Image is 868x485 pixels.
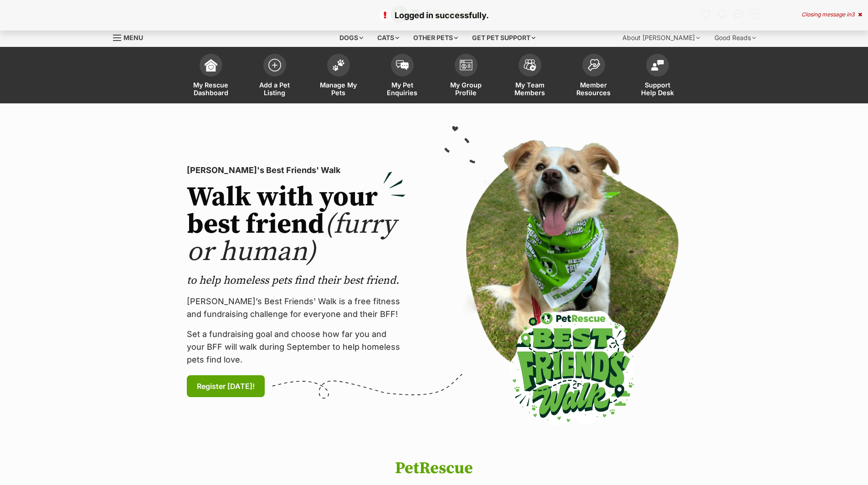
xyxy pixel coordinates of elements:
span: Register [DATE]! [197,381,255,392]
span: My Rescue Dashboard [190,81,231,97]
span: My Team Members [509,81,550,97]
h2: Walk with your best friend [187,184,406,266]
img: team-members-icon-5396bd8760b3fe7c0b43da4ab00e1e3bb1a5d9ba89233759b79545d2d3fc5d0d.svg [524,59,536,71]
div: About [PERSON_NAME] [616,29,706,47]
span: Support Help Desk [637,81,678,97]
img: manage-my-pets-icon-02211641906a0b7f246fdf0571729dbe1e7629f14944591b6c1af311fb30b64b.svg [332,59,345,71]
span: Member Resources [573,81,614,97]
a: Menu [113,29,149,45]
a: Add a Pet Listing [243,49,307,103]
span: Add a Pet Listing [254,81,295,97]
a: My Team Members [498,49,562,103]
img: help-desk-icon-fdf02630f3aa405de69fd3d07c3f3aa587a6932b1a1747fa1d2bba05be0121f9.svg [651,60,664,71]
div: Good Reads [708,29,762,47]
div: Get pet support [466,29,542,47]
div: Cats [371,29,406,47]
img: group-profile-icon-3fa3cf56718a62981997c0bc7e787c4b2cf8bcc04b72c1350f741eb67cf2f40e.svg [460,60,473,71]
span: My Pet Enquiries [382,81,423,97]
a: Member Resources [562,49,626,103]
p: [PERSON_NAME]'s Best Friends' Walk [187,164,406,177]
a: Support Help Desk [626,49,689,103]
span: Menu [123,34,143,41]
img: pet-enquiries-icon-7e3ad2cf08bfb03b45e93fb7055b45f3efa6380592205ae92323e6603595dc1f.svg [396,60,409,70]
p: [PERSON_NAME]’s Best Friends' Walk is a free fitness and fundraising challenge for everyone and t... [187,295,406,321]
span: Manage My Pets [318,81,359,97]
div: Dogs [333,29,370,47]
span: (furry or human) [187,208,396,269]
img: dashboard-icon-eb2f2d2d3e046f16d808141f083e7271f6b2e854fb5c12c21221c1fb7104beca.svg [205,59,217,71]
p: to help homeless pets find their best friend. [187,273,406,288]
span: My Group Profile [446,81,487,97]
img: member-resources-icon-8e73f808a243e03378d46382f2149f9095a855e16c252ad45f914b54edf8863c.svg [587,59,600,71]
h1: PetRescue [294,459,575,478]
img: add-pet-listing-icon-0afa8454b4691262ce3f59096e99ab1cd57d4a30225e0717b998d2c9b9846f56.svg [268,59,281,71]
a: Register [DATE]! [187,375,265,397]
a: My Rescue Dashboard [179,49,243,103]
a: My Group Profile [434,49,498,103]
div: Other pets [407,29,464,47]
p: Set a fundraising goal and choose how far you and your BFF will walk during September to help hom... [187,328,406,366]
a: My Pet Enquiries [370,49,434,103]
a: Manage My Pets [307,49,370,103]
